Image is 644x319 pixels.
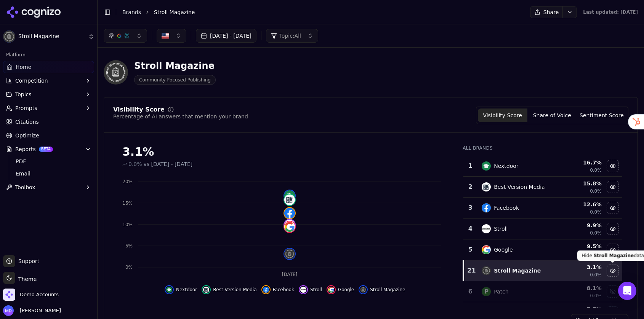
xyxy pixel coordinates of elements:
div: Patch [494,288,508,295]
div: 3.1 % [561,263,602,271]
span: Citations [15,118,39,126]
img: Stroll Magazine [104,60,128,85]
div: Facebook [494,204,519,212]
img: stroll [284,220,295,230]
span: Stroll Magazine [18,33,85,40]
div: 6 [466,287,474,296]
span: Home [16,63,31,71]
button: Competition [3,75,94,87]
div: Open Intercom Messenger [618,282,636,300]
tr: 5googleGoogle9.5%0.0%Hide google data [463,239,622,260]
button: Open user button [3,305,61,316]
div: Stroll Magazine [134,60,216,72]
div: 16.7 % [561,159,602,166]
img: facebook [482,203,491,212]
button: Hide best version media data [607,181,619,193]
button: Share of Voice [527,108,577,122]
span: 0.0% [590,272,602,278]
button: Hide nextdoor data [165,285,197,294]
img: nextdoor [166,287,172,293]
img: stroll magazine [284,249,295,259]
img: google [284,222,295,232]
span: Support [15,257,39,265]
div: Nextdoor [494,162,518,170]
div: 7.7 % [561,305,602,313]
span: Email [16,170,82,177]
div: 5 [466,245,474,254]
span: Stroll Magazine [370,287,405,293]
button: Hide stroll magazine data [359,285,405,294]
div: Stroll [494,225,508,233]
div: Platform [3,49,94,61]
tspan: 20% [122,179,133,184]
button: Share [530,6,562,18]
button: Hide google data [607,244,619,256]
span: 0.0% [590,230,602,236]
button: Show eventbrite data [607,306,619,319]
span: Optimize [15,132,39,139]
img: nextdoor [482,161,491,171]
span: BETA [39,147,53,152]
nav: breadcrumb [122,8,515,16]
div: 8.1 % [561,284,602,292]
span: Stroll Magazine [594,253,634,258]
span: Toolbox [15,183,35,191]
img: facebook [263,287,269,293]
img: stroll magazine [482,266,491,275]
div: 12.6 % [561,201,602,208]
span: 0.0% [590,209,602,215]
img: patch [482,287,491,296]
button: Open organization switcher [3,289,59,301]
button: Show patch data [607,286,619,298]
img: facebook [284,208,295,219]
span: Community-Focused Publishing [134,75,216,85]
span: Theme [15,276,37,282]
img: stroll [482,224,491,233]
tspan: 0% [125,265,133,270]
tr: 2best version mediaBest Version Media15.8%0.0%Hide best version media data [463,177,622,198]
div: 15.8 % [561,180,602,187]
span: Nextdoor [176,287,197,293]
span: 0.0% [590,293,602,299]
button: [DATE] - [DATE] [196,29,256,43]
div: 9.9 % [561,222,602,229]
img: stroll magazine [360,287,366,293]
button: Hide facebook data [607,202,619,214]
button: Hide best version media data [202,285,256,294]
img: best version media [482,182,491,191]
tspan: [DATE] [282,272,298,277]
span: Prompts [15,104,37,112]
a: Home [3,61,94,73]
a: PDF [13,156,85,167]
span: [PERSON_NAME] [17,307,61,314]
tr: 3facebookFacebook12.6%0.0%Hide facebook data [463,198,622,219]
div: 3 [466,203,474,212]
tr: 4strollStroll9.9%0.0%Hide stroll data [463,219,622,239]
button: Visibility Score [478,108,527,122]
span: Best Version Media [213,287,256,293]
button: Hide facebook data [261,285,294,294]
span: PDF [16,158,82,165]
div: 2 [466,182,474,191]
tspan: 10% [122,222,133,227]
span: 0.0% [590,167,602,173]
div: Percentage of AI answers that mention your brand [113,113,248,120]
div: 21 [467,266,474,275]
span: Topic: All [279,32,301,40]
div: 9.5 % [561,242,602,250]
span: vs [DATE] - [DATE] [144,160,193,168]
div: Best Version Media [494,183,545,191]
button: Hide stroll data [607,223,619,235]
button: Prompts [3,102,94,114]
tr: 6patchPatch8.1%0.0%Show patch data [463,281,622,302]
button: Hide stroll data [299,285,322,294]
img: best version media [203,287,209,293]
span: Demo Accounts [20,291,59,298]
tspan: 15% [122,201,133,206]
span: 0.0% [128,160,142,168]
button: Hide stroll magazine data [607,265,619,277]
a: Brands [122,9,141,15]
a: Email [13,168,85,179]
img: Demo Accounts [3,289,15,301]
img: Melissa Dowd [3,305,14,316]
